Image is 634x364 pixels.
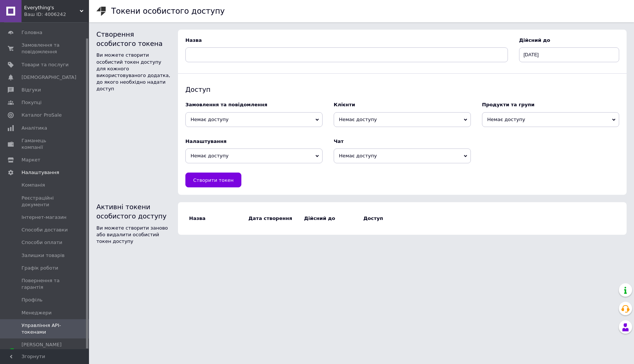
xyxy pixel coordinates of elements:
span: Інтернет-магазин [22,214,66,221]
button: Створити токен [185,173,241,187]
span: Аналітика [22,125,47,131]
span: Товари та послуги [22,61,69,68]
span: Каталог ProSale [22,112,62,118]
td: Назва [185,210,248,227]
span: Створення особистого токена [96,30,163,47]
span: Дійсний до [519,37,550,43]
span: Повернення та гарантія [22,277,69,291]
td: Дата створення [248,210,300,227]
span: Немає доступу [185,112,323,127]
span: Компанія [22,182,45,188]
div: Ваш ID: 4006242 [24,11,89,18]
span: Графік роботи [22,265,58,271]
span: Реєстраційні документи [22,195,69,208]
span: Замовлення та повідомлення [22,42,69,55]
span: Немає доступу [185,148,323,163]
span: Залишки товарів [22,252,65,259]
span: [DEMOGRAPHIC_DATA] [22,74,76,81]
span: Способи оплати [22,239,62,246]
span: Гаманець компанії [22,137,69,151]
span: Немає доступу [482,112,619,127]
td: Доступ [363,210,419,227]
span: [PERSON_NAME] та рахунки [22,341,69,362]
span: Створити токен [193,177,234,183]
span: Чат [334,138,344,144]
span: Назва [185,37,202,43]
span: Замовлення та повідомлення [185,102,267,107]
span: Налаштування [22,169,59,176]
span: Маркет [22,157,40,163]
span: Ви можете створити заново або видалити особистий токен доступу [96,225,168,244]
span: Управління API-токенами [22,322,69,335]
span: Менеджери [22,310,52,316]
span: Відгуки [22,87,41,93]
span: Everything's [24,4,80,11]
span: Профіль [22,297,43,303]
h1: Токени особистого доступу [111,7,225,16]
span: Клієнти [334,102,355,107]
span: Продукти та групи [482,102,535,107]
span: Немає доступу [334,148,471,163]
span: Активні токени особистого доступу [96,203,166,220]
span: Способи доставки [22,227,68,233]
span: Ви можете створити особистий токен доступу для кожного використовуваного додатка, до якого необхі... [96,52,170,91]
span: Налаштування [185,138,227,144]
span: Немає доступу [334,112,471,127]
span: Покупці [22,99,42,106]
td: Дійсний до [300,210,363,227]
span: Головна [22,29,42,36]
span: Доступ [185,86,211,93]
